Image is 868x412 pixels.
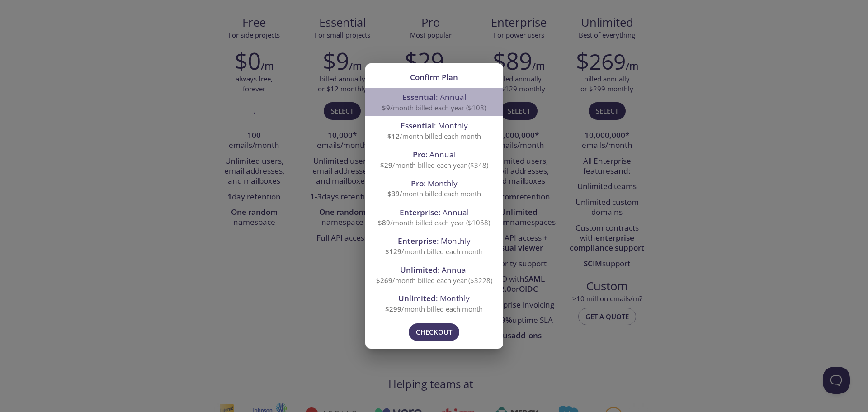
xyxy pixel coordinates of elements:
[385,304,401,313] span: $299
[365,145,503,174] div: Pro: Annual$29/month billed each year ($348)
[400,207,469,218] span: : Annual
[378,218,490,227] span: /month billed each year ($1068)
[365,88,503,116] div: Essential: Annual$9/month billed each year ($108)
[400,265,438,275] span: Unlimited
[402,92,436,102] span: Essential
[365,203,503,232] div: Enterprise: Annual$89/month billed each year ($1068)
[416,326,452,338] span: Checkout
[365,260,503,289] div: Unlimited: Annual$269/month billed each year ($3228)
[385,247,401,256] span: $129
[413,149,425,160] span: Pro
[387,132,481,141] span: /month billed each month
[382,103,390,112] span: $9
[380,161,392,170] span: $29
[365,232,503,260] div: Enterprise: Monthly$129/month billed each month
[401,120,434,131] span: Essential
[380,161,488,170] span: /month billed each year ($348)
[398,236,471,246] span: : Monthly
[378,218,390,227] span: $89
[398,293,436,303] span: Unlimited
[365,88,503,317] ul: confirm plan selection
[410,72,458,82] span: Confirm Plan
[385,247,483,256] span: /month billed each month
[365,116,503,145] div: Essential: Monthly$12/month billed each month
[387,189,400,198] span: $39
[400,207,439,218] span: Enterprise
[365,174,503,203] div: Pro: Monthly$39/month billed each month
[385,304,483,313] span: /month billed each month
[411,178,424,189] span: Pro
[387,189,481,198] span: /month billed each month
[400,265,468,275] span: : Annual
[413,149,456,160] span: : Annual
[376,276,392,285] span: $269
[398,236,437,246] span: Enterprise
[382,103,486,112] span: /month billed each year ($108)
[411,178,458,189] span: : Monthly
[387,132,400,141] span: $12
[365,289,503,317] div: Unlimited: Monthly$299/month billed each month
[409,323,459,341] button: Checkout
[398,293,470,303] span: : Monthly
[402,92,466,102] span: : Annual
[401,120,468,131] span: : Monthly
[376,276,492,285] span: /month billed each year ($3228)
